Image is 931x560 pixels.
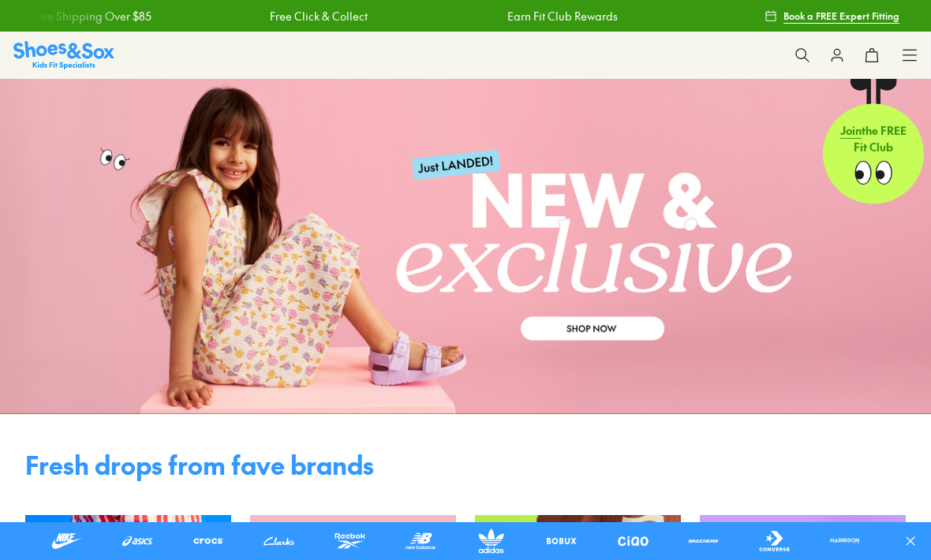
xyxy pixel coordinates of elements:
[13,41,114,69] img: SNS_Logo_Responsive.svg
[823,78,924,204] a: Jointhe FREE Fit Club
[13,41,114,69] a: Shoes & Sox
[31,8,151,24] a: Free Shipping Over $85
[783,9,899,23] span: Book a FREE Expert Fitting
[765,2,899,30] a: Book a FREE Expert Fitting
[269,8,367,24] a: Free Click & Collect
[507,8,617,24] a: Earn Fit Club Rewards
[823,110,924,168] p: the FREE Fit Club
[840,122,862,138] span: Join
